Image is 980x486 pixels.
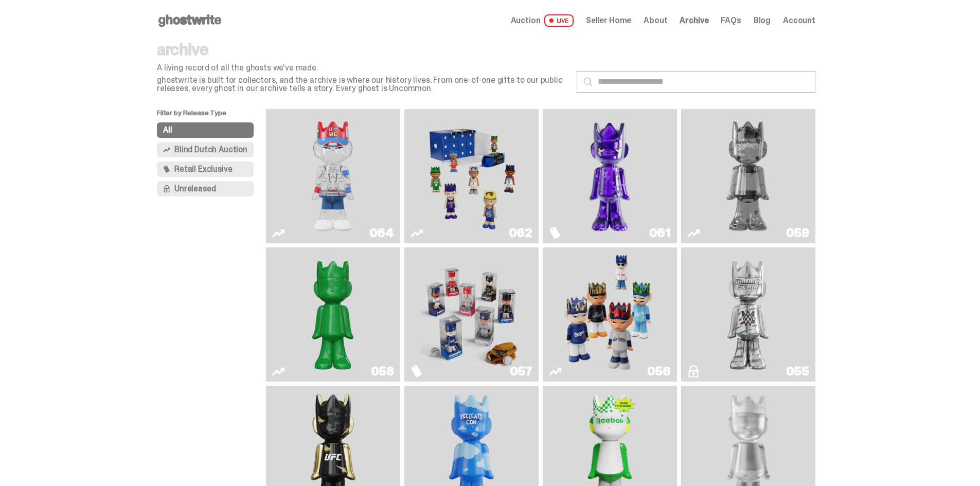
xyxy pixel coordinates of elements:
[163,126,172,134] span: All
[411,113,532,239] a: Game Face (2025)
[509,227,532,239] div: 062
[174,185,216,193] span: Unreleased
[282,113,383,239] img: You Can't See Me
[157,181,254,196] button: Unreleased
[687,251,809,377] a: I Was There SummerSlam
[282,251,383,377] img: Schrödinger's ghost: Sunday Green
[680,16,708,25] a: Archive
[157,122,254,138] button: All
[174,146,247,154] span: Blind Dutch Auction
[157,64,568,72] p: A living record of all the ghosts we've made.
[698,113,798,239] img: Two
[644,16,667,25] a: About
[549,251,671,377] a: Game Face (2025)
[272,113,394,239] a: You Can't See Me
[421,113,522,239] img: Game Face (2025)
[510,365,532,377] div: 057
[157,109,266,122] p: Filter by Release Type
[369,227,394,239] div: 064
[511,14,574,27] a: Auction LIVE
[649,227,671,239] div: 061
[783,16,815,25] a: Account
[544,14,574,27] span: LIVE
[698,251,798,377] img: I Was There SummerSlam
[157,76,568,93] p: ghostwrite is built for collectors, and the archive is where our history lives. From one-of-one g...
[272,251,394,377] a: Schrödinger's ghost: Sunday Green
[371,365,394,377] div: 058
[174,165,232,173] span: Retail Exclusive
[786,365,809,377] div: 055
[549,113,671,239] a: Fantasy
[559,113,660,239] img: Fantasy
[157,161,254,177] button: Retail Exclusive
[754,16,771,25] a: Blog
[559,251,660,377] img: Game Face (2025)
[586,16,631,25] a: Seller Home
[721,16,741,25] a: FAQs
[421,251,522,377] img: Game Face (2025)
[647,365,671,377] div: 056
[157,142,254,157] button: Blind Dutch Auction
[687,113,809,239] a: Two
[511,16,541,25] span: Auction
[786,227,809,239] div: 059
[157,41,568,58] p: archive
[411,251,532,377] a: Game Face (2025)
